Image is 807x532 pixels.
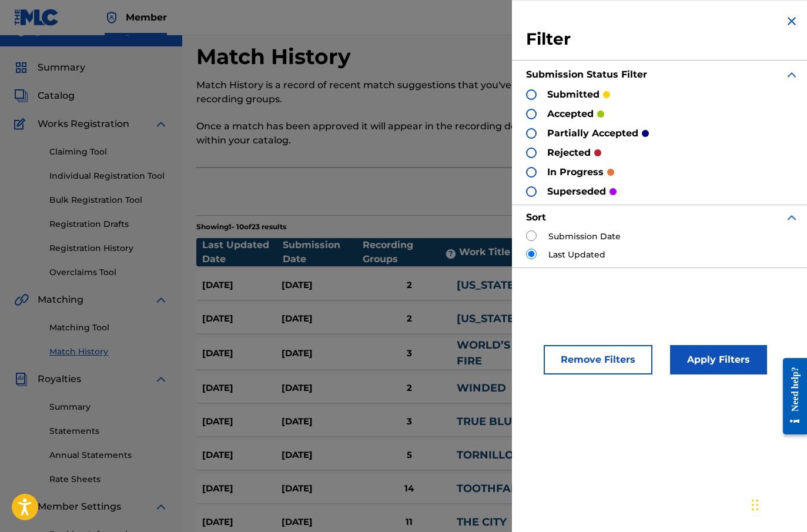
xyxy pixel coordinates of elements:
[154,293,168,307] img: expand
[49,322,168,334] a: Matching Tool
[49,242,168,255] a: Registration History
[457,382,506,394] a: WINDED
[548,249,605,261] label: Last Updated
[49,266,168,279] a: Overclaims Tool
[457,312,518,325] a: [US_STATE]
[14,61,85,75] a: SummarySummary
[105,11,119,25] img: Top Rightsholder
[748,476,807,532] iframe: Chat Widget
[282,312,361,326] div: [DATE]
[38,61,85,75] span: Summary
[49,146,168,158] a: Claiming Tool
[457,279,518,292] a: [US_STATE]
[202,449,282,462] div: [DATE]
[14,372,28,386] img: Royalties
[526,69,647,80] strong: Submission Status Filter
[49,401,168,413] a: Summary
[446,249,456,259] span: ?
[547,107,594,121] p: accepted
[49,346,168,358] a: Match History
[154,500,168,514] img: expand
[457,415,525,428] a: TRUE BLUES
[361,415,457,429] div: 3
[547,146,591,160] p: rejected
[49,218,168,230] a: Registration Drafts
[282,347,361,360] div: [DATE]
[49,425,168,437] a: Statements
[457,449,514,461] a: TORNILLO
[14,61,28,75] img: Summary
[785,14,799,28] img: close
[544,345,652,374] button: Remove Filters
[14,89,28,103] img: Catalog
[547,126,638,140] p: partially accepted
[670,345,767,374] button: Apply Filters
[14,293,29,307] img: Matching
[361,279,457,292] div: 2
[154,372,168,386] img: expand
[457,516,507,528] a: THE CITY
[361,449,457,462] div: 5
[202,238,283,266] div: Last Updated Date
[785,210,799,225] img: expand
[547,88,600,102] p: submitted
[457,339,531,367] a: WORLD’S ON FIRE
[361,382,457,395] div: 2
[14,9,59,26] img: MLC Logo
[14,117,29,131] img: Works Registration
[196,44,357,70] h2: Match History
[38,372,81,386] span: Royalties
[14,89,75,103] a: CatalogCatalog
[363,238,459,266] div: Recording Groups
[38,117,129,131] span: Works Registration
[282,516,361,529] div: [DATE]
[202,382,282,395] div: [DATE]
[196,119,656,148] p: Once a match has been approved it will appear in the recording details section of the work within...
[282,482,361,496] div: [DATE]
[49,170,168,182] a: Individual Registration Tool
[196,78,656,106] p: Match History is a record of recent match suggestions that you've made for unmatched recording gr...
[283,238,363,266] div: Submission Date
[202,516,282,529] div: [DATE]
[547,165,604,179] p: in progress
[196,222,286,232] p: Showing 1 - 10 of 23 results
[361,312,457,326] div: 2
[49,473,168,486] a: Rate Sheets
[282,415,361,429] div: [DATE]
[49,449,168,461] a: Annual Statements
[126,11,167,24] span: Member
[154,117,168,131] img: expand
[202,312,282,326] div: [DATE]
[526,212,546,223] strong: Sort
[774,348,807,445] iframe: Resource Center
[361,347,457,360] div: 3
[202,415,282,429] div: [DATE]
[202,279,282,292] div: [DATE]
[282,279,361,292] div: [DATE]
[526,29,799,50] h3: Filter
[282,449,361,462] div: [DATE]
[38,89,75,103] span: Catalog
[202,482,282,496] div: [DATE]
[752,487,759,523] div: Drag
[457,482,529,495] a: TOOTHFAIRY
[785,68,799,82] img: expand
[361,482,457,496] div: 14
[49,194,168,206] a: Bulk Registration Tool
[38,293,83,307] span: Matching
[38,500,121,514] span: Member Settings
[361,516,457,529] div: 11
[282,382,361,395] div: [DATE]
[547,185,606,199] p: superseded
[202,347,282,360] div: [DATE]
[459,245,563,259] div: Work Title
[548,230,621,243] label: Submission Date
